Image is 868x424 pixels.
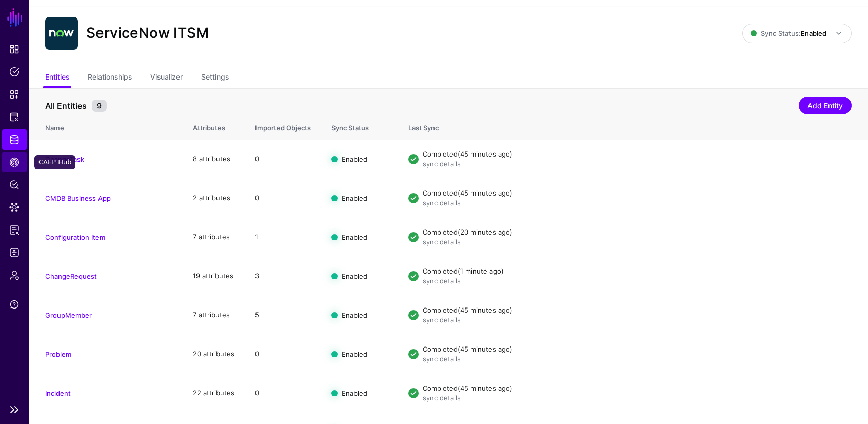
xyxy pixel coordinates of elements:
span: Enabled [342,194,367,202]
th: Imported Objects [245,113,321,140]
td: 1 [245,218,321,257]
h2: ServiceNow ITSM [86,25,209,42]
span: Dashboard [9,44,19,54]
a: ChangeRequest [45,272,97,280]
a: Policy Lens [2,175,27,195]
th: Sync Status [321,113,398,140]
th: Last Sync [398,113,868,140]
a: Configuration Item [45,233,105,241]
div: Completed (20 minutes ago) [423,227,852,238]
a: Problem [45,350,71,358]
span: Admin [9,270,19,280]
div: Completed (1 minute ago) [423,266,852,277]
td: 0 [245,335,321,374]
span: Snippets [9,89,19,100]
th: Attributes [183,113,245,140]
td: 0 [245,140,321,179]
a: CAEP Hub [2,152,27,172]
td: 5 [245,296,321,335]
td: 20 attributes [183,335,245,374]
a: sync details [423,160,461,168]
a: GroupMember [45,311,92,319]
span: Support [9,299,19,310]
td: 2 attributes [183,179,245,218]
a: Reports [2,220,27,240]
span: Data Lens [9,202,19,213]
div: Completed (45 minutes ago) [423,344,852,355]
span: Identity Data Fabric [9,134,19,145]
span: All Entities [43,100,89,112]
td: 7 attributes [183,296,245,335]
a: CMDB Business App [45,194,111,202]
a: sync details [423,277,461,285]
span: Sync Status: [751,29,826,37]
a: sync details [423,199,461,207]
a: Identity Data Fabric [2,129,27,150]
a: Snippets [2,84,27,105]
a: Admin [2,265,27,285]
span: Enabled [342,389,367,397]
a: Dashboard [2,39,27,60]
a: Protected Systems [2,107,27,127]
span: Policy Lens [9,180,19,190]
div: CAEP Hub [34,155,75,169]
a: sync details [423,355,461,363]
span: Enabled [342,155,367,163]
div: Completed (45 minutes ago) [423,149,852,160]
a: SGNL [6,6,24,29]
a: sync details [423,394,461,402]
img: svg+xml;base64,PHN2ZyB3aWR0aD0iNjQiIGhlaWdodD0iNjQiIHZpZXdCb3g9IjAgMCA2NCA2NCIgZmlsbD0ibm9uZSIgeG... [45,17,78,50]
span: Enabled [342,350,367,358]
td: 22 attributes [183,374,245,413]
span: Protected Systems [9,112,19,122]
td: 3 [245,257,321,296]
td: 8 attributes [183,140,245,179]
strong: Enabled [801,29,826,37]
span: Enabled [342,311,367,319]
span: Reports [9,225,19,235]
div: Completed (45 minutes ago) [423,188,852,199]
div: Completed (45 minutes ago) [423,305,852,316]
a: Logs [2,242,27,263]
span: Policies [9,67,19,77]
a: Entities [45,68,69,88]
a: sync details [423,238,461,246]
td: 0 [245,374,321,413]
a: Relationships [88,68,132,88]
small: 9 [92,100,107,112]
a: Data Lens [2,197,27,218]
td: 19 attributes [183,257,245,296]
td: 0 [245,179,321,218]
span: Enabled [342,233,367,241]
a: Settings [201,68,229,88]
a: Visualizer [150,68,183,88]
a: Add Entity [799,97,852,114]
span: Enabled [342,272,367,280]
a: Policies [2,62,27,82]
td: 7 attributes [183,218,245,257]
span: Logs [9,247,19,258]
a: Incident [45,389,71,397]
th: Name [29,113,183,140]
div: Completed (45 minutes ago) [423,383,852,394]
span: CAEP Hub [9,157,19,167]
a: sync details [423,316,461,324]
